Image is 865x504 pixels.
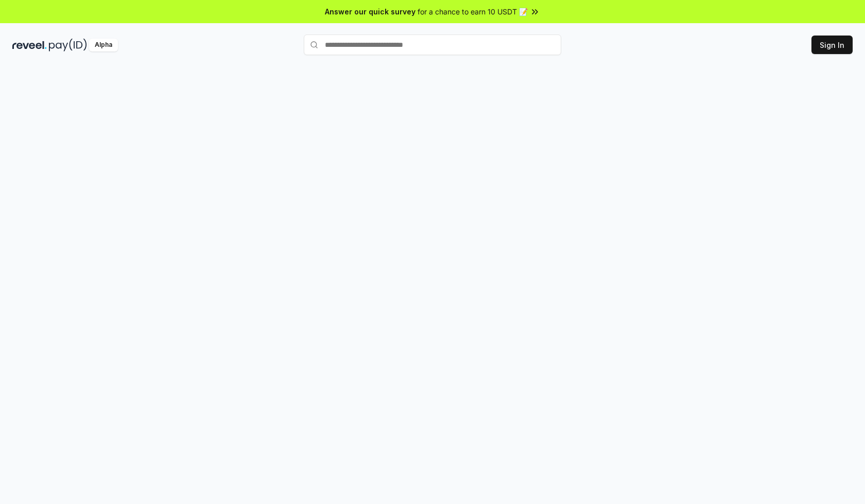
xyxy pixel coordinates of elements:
[12,39,47,51] img: reveel_dark
[418,6,528,17] span: for a chance to earn 10 USDT 📝
[325,6,416,17] span: Answer our quick survey
[89,39,118,51] div: Alpha
[811,36,853,54] button: Sign In
[49,39,87,51] img: pay_id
